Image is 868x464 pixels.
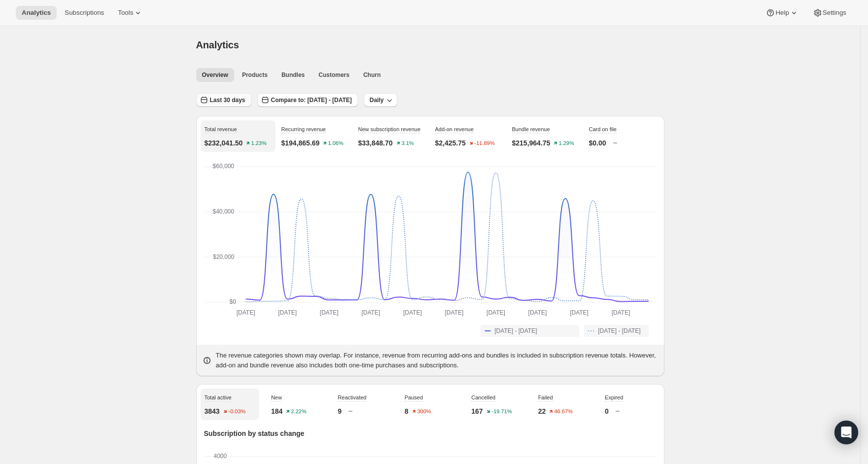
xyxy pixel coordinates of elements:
span: Cancelled [471,394,495,400]
span: Settings [823,9,846,17]
text: [DATE] [486,309,505,316]
span: [DATE] - [DATE] [598,327,640,335]
rect: Reactivated-2 1 [242,463,248,464]
text: 1.23% [251,141,267,146]
p: $0.00 [589,138,606,148]
span: Total active [205,394,232,400]
text: $20,000 [213,253,235,260]
text: [DATE] [570,309,589,316]
span: Paused [405,394,423,400]
p: $194,865.69 [281,138,320,148]
button: Daily [364,93,398,107]
p: 8 [405,406,409,416]
text: -0.03% [228,409,245,415]
rect: Expired-6 0 [242,459,248,460]
text: 1.06% [328,141,344,146]
p: 167 [471,406,483,416]
p: The revenue categories shown may overlap. For instance, revenue from recurring add-ons and bundle... [216,351,659,370]
rect: Expired-6 0 [296,461,303,462]
text: $40,000 [212,208,234,215]
button: [DATE] - [DATE] [481,325,579,337]
text: [DATE] [528,309,547,316]
text: [DATE] [236,309,255,316]
button: [DATE] - [DATE] [584,325,648,337]
text: 2.22% [291,409,307,415]
span: New [271,394,282,400]
span: New subscription revenue [358,126,421,132]
span: Subscriptions [65,9,104,17]
text: [DATE] [445,309,463,316]
text: 1.29% [559,141,574,146]
p: $33,848.70 [358,138,393,148]
span: Compare to: [DATE] - [DATE] [271,96,352,104]
span: Reactivated [338,394,366,400]
text: 3.1% [401,141,414,146]
button: Last 30 days [196,93,251,107]
span: Failed [538,394,553,400]
span: Tools [118,9,133,17]
text: 46.67% [555,409,573,415]
span: Analytics [196,39,239,50]
button: Analytics [16,6,57,20]
span: Total revenue [205,126,237,132]
p: $215,964.75 [512,138,551,148]
p: 184 [271,406,282,416]
text: [DATE] [611,309,630,316]
rect: Expired-6 0 [255,459,262,460]
span: Daily [370,96,384,104]
button: Compare to: [DATE] - [DATE] [257,93,358,107]
button: Subscriptions [59,6,110,20]
span: Add-on revenue [435,126,474,132]
div: Open Intercom Messenger [834,421,858,444]
text: 4000 [213,453,227,460]
p: $232,041.50 [205,138,243,148]
span: Products [242,71,268,79]
rect: Expired-6 0 [283,461,289,462]
span: Help [775,9,789,17]
p: Subscription by status change [204,428,657,438]
span: Bundles [281,71,305,79]
p: 3843 [205,406,220,416]
text: [DATE] [319,309,338,316]
p: 22 [538,406,546,416]
text: $0 [229,298,236,305]
span: Bundle revenue [512,126,550,132]
text: [DATE] [403,309,421,316]
text: [DATE] [278,309,297,316]
span: Expired [605,394,623,400]
p: $2,425.75 [435,138,466,148]
span: [DATE] - [DATE] [494,327,537,335]
span: Last 30 days [210,96,245,104]
p: 9 [338,406,342,416]
button: Help [760,6,804,20]
span: Churn [363,71,381,79]
text: $60,000 [212,163,234,170]
text: -19.71% [491,409,512,415]
button: Settings [807,6,852,20]
text: -11.89% [474,141,494,146]
span: Recurring revenue [281,126,326,132]
button: Tools [112,6,149,20]
span: Card on file [589,126,617,132]
span: Overview [202,71,228,79]
text: [DATE] [361,309,380,316]
rect: Expired-6 0 [269,461,276,462]
span: Customers [318,71,349,79]
text: 300% [417,409,431,415]
span: Analytics [22,9,51,17]
p: 0 [605,406,609,416]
